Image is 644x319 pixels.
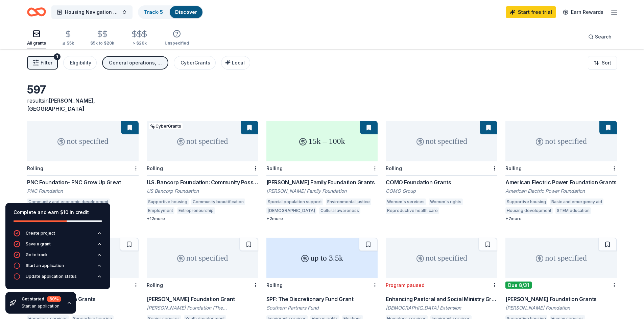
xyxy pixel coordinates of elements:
[138,5,203,19] button: Track· 5Discover
[27,178,139,186] div: PNC Foundation- PNC Grow Up Great
[386,198,426,205] div: Women's services
[27,121,139,221] a: not specifiedRollingPNC Foundation- PNC Grow Up GreatPNC FoundationCommunity and economic develop...
[147,121,258,221] a: not specifiedCyberGrantsRollingU.S. Bancorp Foundation: Community Possible Grant ProgramUS Bancor...
[90,41,114,46] div: $5k to $20k
[505,295,617,303] div: [PERSON_NAME] Foundation Grants
[90,27,114,49] button: $5k to $20k
[505,216,617,221] div: + 7 more
[266,121,378,161] div: 15k – 100k
[583,30,617,44] button: Search
[26,252,48,258] div: Go to track
[27,83,139,97] div: 597
[505,198,547,205] div: Supportive housing
[14,208,102,216] div: Complete and earn $10 in credit
[51,5,133,19] button: Housing Navigation & Wholistic Partnership
[102,56,168,70] button: General operations, Projects & programming, Training and capacity building
[14,262,102,273] button: Start an application
[47,296,61,302] div: 60 %
[266,282,283,288] div: Rolling
[506,6,556,18] a: Start free trial
[27,97,95,112] span: [PERSON_NAME], [GEOGRAPHIC_DATA]
[147,238,258,278] div: not specified
[27,56,58,70] button: Filter1
[505,121,617,221] a: not specifiedRollingAmerican Electric Power Foundation GrantsAmerican Electric Power FoundationSu...
[147,207,174,214] div: Employment
[559,6,607,18] a: Earn Rewards
[386,238,497,278] div: not specified
[147,198,189,205] div: Supportive housing
[22,296,61,302] div: Get started
[177,207,215,214] div: Entrepreneurship
[41,59,52,67] span: Filter
[27,121,139,161] div: not specified
[505,121,617,161] div: not specified
[147,282,163,288] div: Rolling
[386,165,402,171] div: Rolling
[266,165,283,171] div: Rolling
[595,33,612,41] span: Search
[147,188,258,194] div: US Bancorp Foundation
[386,207,439,214] div: Reproductive health care
[266,121,378,221] a: 15k – 100kRolling[PERSON_NAME] Family Foundation Grants[PERSON_NAME] Family FoundationSpecial pop...
[175,9,197,15] a: Discover
[147,304,258,311] div: [PERSON_NAME] Foundation (The [PERSON_NAME] Foundation)
[174,56,216,70] button: CyberGrants
[386,178,497,186] div: COMO Foundation Grants
[147,165,163,171] div: Rolling
[70,59,91,67] div: Eligibility
[505,188,617,194] div: American Electric Power Foundation
[266,295,378,303] div: SPF: The Discretionary Fund Grant
[602,59,611,67] span: Sort
[27,4,46,20] a: Home
[232,60,245,65] span: Local
[26,274,77,279] div: Update application status
[505,304,617,311] div: [PERSON_NAME] Foundation
[26,241,51,247] div: Save a grant
[147,295,258,303] div: [PERSON_NAME] Foundation Grant
[27,165,43,171] div: Rolling
[130,27,148,49] button: > $20k
[27,97,139,113] div: results
[429,198,463,205] div: Women's rights
[386,304,497,311] div: [DEMOGRAPHIC_DATA] Extension
[181,59,210,67] div: CyberGrants
[26,231,55,236] div: Create project
[505,282,532,289] div: Due 8/31
[191,198,245,205] div: Community beautification
[27,27,46,49] button: All grants
[27,97,95,112] span: in
[266,304,378,311] div: Southern Partners Fund
[266,207,316,214] div: [DEMOGRAPHIC_DATA]
[109,59,163,67] div: General operations, Projects & programming, Training and capacity building
[147,121,258,161] div: not specified
[505,238,617,278] div: not specified
[54,53,61,60] div: 1
[221,56,250,70] button: Local
[326,198,371,205] div: Environmental justice
[550,198,603,205] div: Basic and emergency aid
[130,41,148,46] div: > $20k
[386,295,497,303] div: Enhancing Pastoral and Social Ministry Grants
[62,27,74,49] button: ≤ $5k
[266,188,378,194] div: [PERSON_NAME] Family Foundation
[386,188,497,194] div: COMO Group
[266,238,378,278] div: up to 3.5k
[147,178,258,186] div: U.S. Bancorp Foundation: Community Possible Grant Program
[62,41,74,46] div: ≤ $5k
[505,207,553,214] div: Housing development
[266,198,323,205] div: Special population support
[266,178,378,186] div: [PERSON_NAME] Family Foundation Grants
[14,251,102,262] button: Go to track
[266,216,378,221] div: + 2 more
[588,56,617,70] button: Sort
[149,123,183,129] div: CyberGrants
[144,9,163,15] a: Track· 5
[386,121,497,161] div: not specified
[386,282,425,288] div: Program paused
[27,188,139,194] div: PNC Foundation
[165,27,189,49] button: Unspecified
[26,263,64,268] div: Start an application
[14,273,102,284] button: Update application status
[386,121,497,216] a: not specifiedRollingCOMO Foundation GrantsCOMO GroupWomen's servicesWomen's rightsReproductive he...
[165,41,189,46] div: Unspecified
